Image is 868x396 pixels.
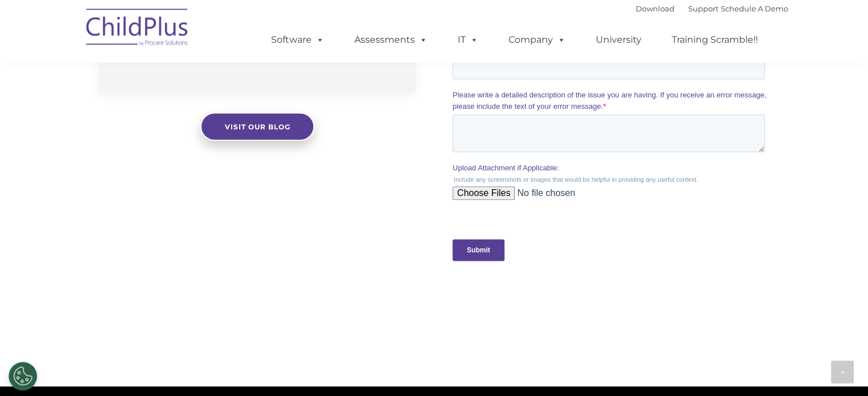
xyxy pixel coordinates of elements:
a: Support [688,4,718,13]
span: Visit our blog [224,123,290,131]
a: IT [446,28,490,51]
font: | [636,4,788,13]
a: Download [636,4,675,13]
a: Training Scramble!! [660,28,769,51]
a: Company [497,28,577,51]
a: University [584,28,653,51]
a: Schedule A Demo [721,4,788,13]
a: Software [260,28,336,51]
button: Cookies Settings [9,362,37,390]
span: Phone number [159,122,207,130]
img: ChildPlus by Procare Solutions [80,1,195,58]
a: Assessments [343,28,439,51]
a: Visit our blog [200,112,314,141]
span: Last name [159,75,193,84]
